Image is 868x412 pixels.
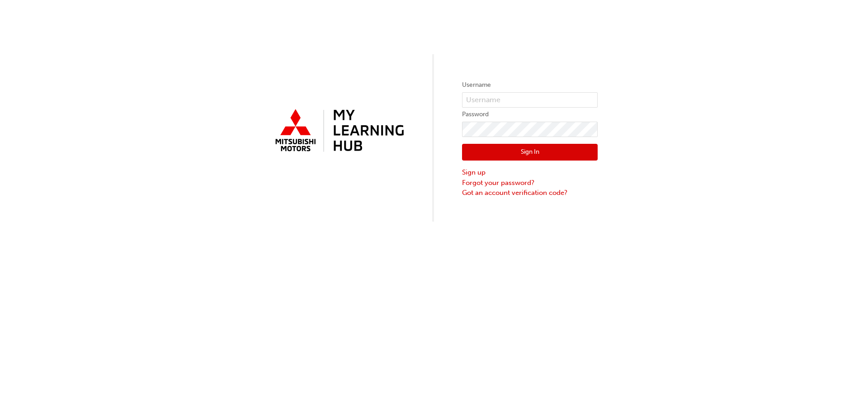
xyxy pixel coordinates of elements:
input: Username [462,92,598,108]
a: Forgot your password? [462,178,598,188]
button: Sign In [462,144,598,161]
label: Password [462,109,598,120]
img: mmal [270,105,406,157]
a: Sign up [462,167,598,178]
a: Got an account verification code? [462,188,598,198]
label: Username [462,80,598,90]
